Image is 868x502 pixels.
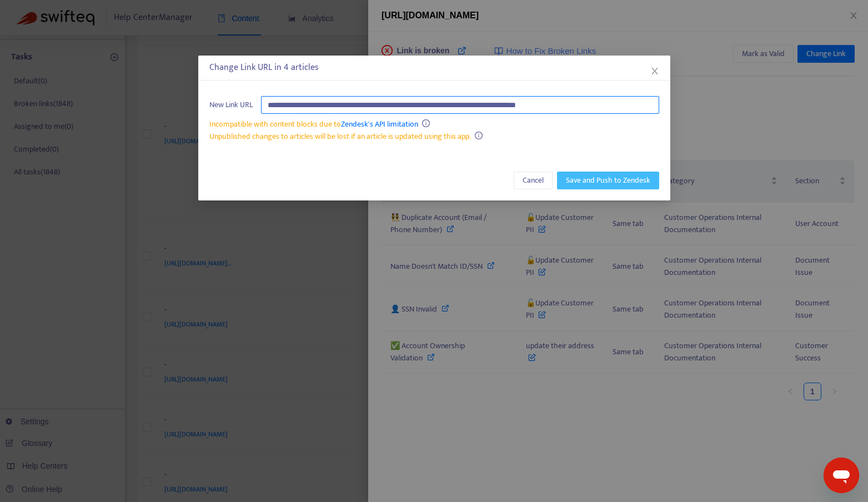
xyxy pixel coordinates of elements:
span: Unpublished changes to articles will be lost if an article is updated using this app. [209,130,471,143]
button: Save and Push to Zendesk [557,172,659,189]
span: Save and Push to Zendesk [566,174,650,187]
span: Incompatible with content blocks due to [209,118,418,130]
span: close [650,67,659,76]
span: info-circle [422,119,430,127]
div: Change Link URL in 4 articles [209,61,659,74]
span: info-circle [475,132,483,139]
a: Zendesk's API limitation [341,118,418,130]
button: Close [649,65,661,77]
span: New Link URL [209,99,253,111]
iframe: Button to launch messaging window [824,458,859,493]
span: Cancel [523,174,544,187]
button: Cancel [514,172,553,189]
